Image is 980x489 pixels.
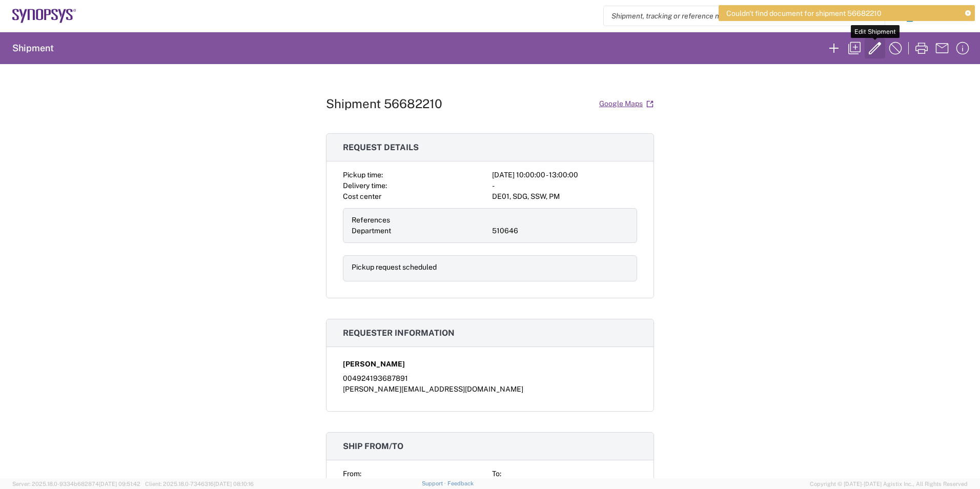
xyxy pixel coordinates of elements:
[422,480,447,486] a: Support
[343,441,403,451] span: Ship from/to
[447,480,474,486] a: Feedback
[492,170,637,180] div: [DATE] 10:00:00 - 13:00:00
[343,470,361,478] span: From:
[726,9,882,18] span: Couldn't find document for shipment 56682210
[343,384,637,395] div: [PERSON_NAME][EMAIL_ADDRESS][DOMAIN_NAME]
[492,470,501,478] span: To:
[343,192,381,200] span: Cost center
[343,142,419,152] span: Request details
[343,359,405,370] span: [PERSON_NAME]
[810,479,968,488] span: Copyright © [DATE]-[DATE] Agistix Inc., All Rights Reserved
[343,181,387,190] span: Delivery time:
[492,191,637,202] div: DE01, SDG, SSW, PM
[492,226,628,236] div: 510646
[12,481,140,487] span: Server: 2025.18.0-9334b682874
[599,95,654,113] a: Google Maps
[492,180,637,191] div: -
[326,96,442,111] h1: Shipment 56682210
[214,481,254,487] span: [DATE] 08:10:16
[99,481,140,487] span: [DATE] 09:51:42
[352,216,390,224] span: References
[352,263,437,271] span: Pickup request scheduled
[12,42,54,54] h2: Shipment
[343,171,383,179] span: Pickup time:
[604,6,869,26] input: Shipment, tracking or reference number
[352,226,488,236] div: Department
[343,373,637,384] div: 004924193687891
[343,328,455,338] span: Requester information
[145,481,254,487] span: Client: 2025.18.0-7346316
